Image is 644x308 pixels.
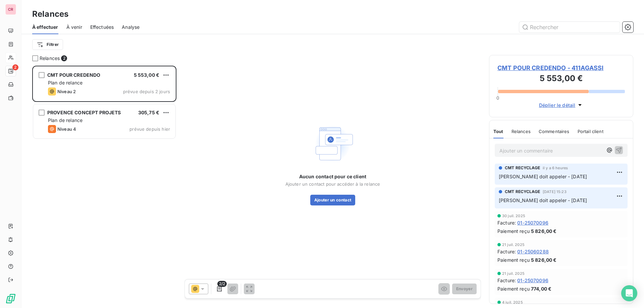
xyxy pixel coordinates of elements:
span: À effectuer [32,24,58,30]
span: Facture : [497,248,516,255]
span: À venir [66,24,82,30]
span: Plan de relance [48,80,83,85]
div: CR [5,4,16,15]
span: 01-25070096 [517,277,548,284]
button: Envoyer [452,284,477,294]
span: Facture : [497,277,516,284]
span: CMT POUR CREDENDO [47,72,101,78]
span: Paiement reçu [497,228,530,235]
span: 2 [61,55,67,61]
input: Rechercher [519,22,620,33]
span: 01-25070096 [517,219,548,226]
button: Déplier le détail [537,101,586,109]
span: Relances [512,129,531,134]
img: Empty state [311,122,354,165]
span: CMT RECYCLAGE [505,189,540,195]
span: [PERSON_NAME] doit appeler - [DATE] [499,174,587,179]
span: Niveau 4 [57,126,76,132]
span: [PERSON_NAME] doit appeler - [DATE] [499,197,587,203]
h3: Relances [32,8,68,20]
span: Facture : [497,219,516,226]
button: Ajouter un contact [310,195,356,205]
span: 01-25060288 [517,248,549,255]
span: 305,75 € [138,110,159,115]
span: Déplier le détail [539,102,576,109]
span: Paiement reçu [497,256,530,263]
div: Open Intercom Messenger [621,285,637,301]
span: 21 juil. 2025 [502,271,525,275]
span: Plan de relance [48,117,83,123]
span: 0 [496,95,499,101]
span: 21 juil. 2025 [502,243,525,247]
img: Logo LeanPay [5,293,16,304]
span: 5 553,00 € [134,72,160,78]
div: grid [32,66,176,308]
span: 5 826,00 € [531,256,557,263]
span: prévue depuis 2 jours [123,89,170,94]
span: PROVENCE CONCEPT PROJETS [47,110,121,115]
span: [DATE] 15:23 [543,190,567,194]
span: 4 juil. 2025 [502,300,523,304]
span: Ajouter un contact pour accéder à la relance [285,181,380,187]
span: 5 826,00 € [531,228,557,235]
span: il y a 6 heures [543,166,568,170]
span: CMT RECYCLAGE [505,165,540,171]
span: 2 [12,64,18,70]
span: 774,00 € [531,285,551,292]
span: Relances [40,55,60,62]
span: Aucun contact pour ce client [299,173,366,180]
button: Filtrer [32,39,63,50]
span: 30 juil. 2025 [502,214,525,218]
h3: 5 553,00 € [497,72,625,86]
span: Tout [493,129,503,134]
span: prévue depuis hier [129,126,170,132]
span: Effectuées [90,24,114,30]
span: Paiement reçu [497,285,530,292]
span: 2/2 [217,281,227,287]
span: CMT POUR CREDENDO - 411AGASSI [497,63,625,72]
span: Analyse [122,24,140,30]
span: Portail client [578,129,603,134]
span: Commentaires [539,129,570,134]
span: Niveau 2 [57,89,76,94]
